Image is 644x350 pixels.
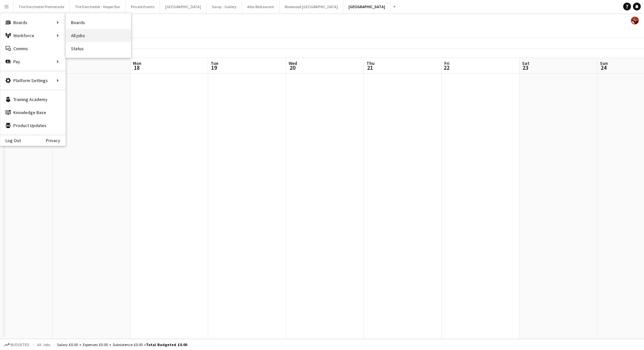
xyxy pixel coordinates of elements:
span: 18 [132,64,141,71]
a: Privacy [46,138,65,143]
span: 19 [210,64,218,71]
span: 21 [365,64,375,71]
a: Training Academy [0,93,65,106]
a: Log Out [0,138,21,143]
span: Fri [444,60,450,66]
button: Private Events [126,0,160,13]
app-user-avatar: Rosie Skuse [631,17,639,24]
button: [GEOGRAPHIC_DATA] [160,0,207,13]
a: Comms [0,42,65,55]
span: Sat [522,60,529,66]
button: [GEOGRAPHIC_DATA] [343,0,391,13]
span: 22 [443,64,450,71]
span: 24 [599,64,608,71]
a: Boards [66,16,131,29]
span: 23 [521,64,529,71]
a: Status [66,42,131,55]
a: Product Updates [0,119,65,132]
span: Mon [133,60,141,66]
span: Thu [366,60,375,66]
div: Salary £0.00 + Expenses £0.00 + Subsistence £0.00 = [57,342,187,347]
div: Platform Settings [0,74,65,87]
span: Tue [211,60,218,66]
div: Workforce [0,29,65,42]
span: Total Budgeted £0.00 [146,342,187,347]
button: The Dorchester - Vesper Bar [70,0,126,13]
span: All jobs [36,342,51,347]
span: Wed [289,60,297,66]
button: Savoy - Gallery [207,0,242,13]
button: Alba Restaurant [242,0,279,13]
div: Boards [0,16,65,29]
span: 20 [288,64,297,71]
button: Budgeted [3,341,30,348]
a: Knowledge Base [0,106,65,119]
a: All jobs [66,29,131,42]
button: The Dorchester Promenade [13,0,70,13]
button: Rosewood [GEOGRAPHIC_DATA] [279,0,343,13]
span: Sun [600,60,608,66]
div: Pay [0,55,65,68]
span: Budgeted [10,343,29,347]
